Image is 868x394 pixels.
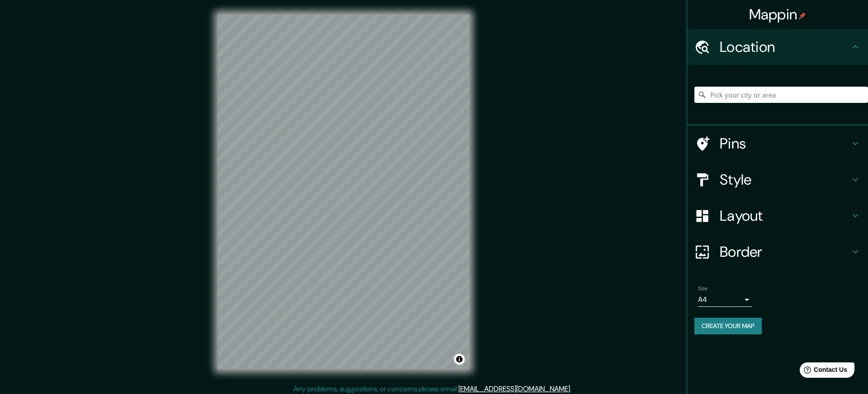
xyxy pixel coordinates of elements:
h4: Style [720,171,850,189]
img: pin-icon.png [799,12,806,19]
button: Toggle attribution [454,354,465,365]
h4: Location [720,38,850,56]
div: Location [687,29,868,65]
a: [EMAIL_ADDRESS][DOMAIN_NAME] [458,384,570,394]
div: Pins [687,125,868,162]
canvas: Map [218,14,469,369]
input: Pick your city or area [694,87,868,103]
h4: Pins [720,134,850,153]
h4: Layout [720,207,850,225]
h4: Mappin [749,5,807,23]
h4: Border [720,243,850,261]
iframe: Help widget launcher [788,359,858,384]
div: Border [687,234,868,270]
div: Style [687,162,868,198]
div: Layout [687,198,868,234]
button: Create your map [694,318,762,334]
div: A4 [698,292,752,307]
label: Size [698,285,708,292]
